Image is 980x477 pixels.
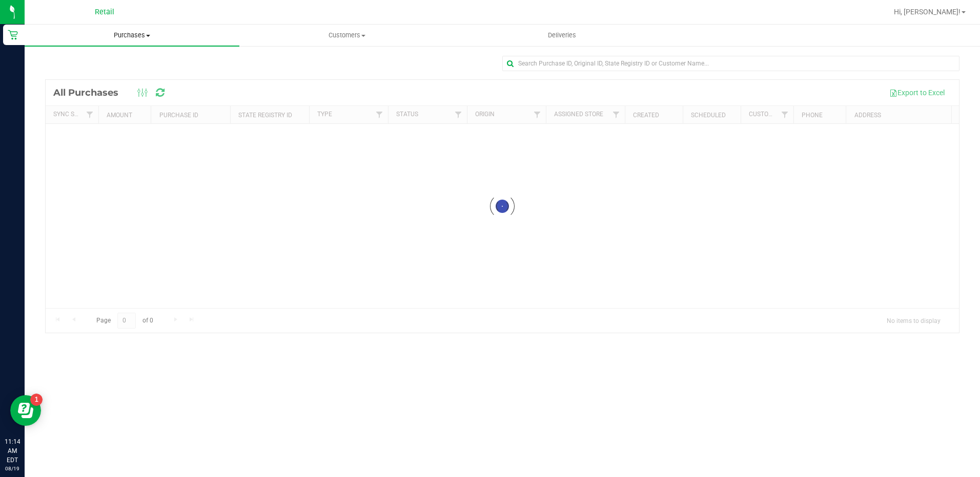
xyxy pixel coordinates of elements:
iframe: Resource center [10,395,41,426]
p: 08/19 [5,465,20,472]
a: Purchases [25,25,239,46]
span: Purchases [25,31,239,40]
a: Customers [239,25,454,46]
span: Deliveries [534,31,590,40]
iframe: Resource center unread badge [30,394,43,406]
a: Deliveries [455,25,669,46]
p: 11:14 AM EDT [5,437,20,465]
span: Hi, [PERSON_NAME]! [894,8,961,16]
input: Search Purchase ID, Original ID, State Registry ID or Customer Name... [502,56,959,71]
span: Customers [240,31,454,40]
span: Retail [95,8,114,16]
inline-svg: Retail [8,30,18,40]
